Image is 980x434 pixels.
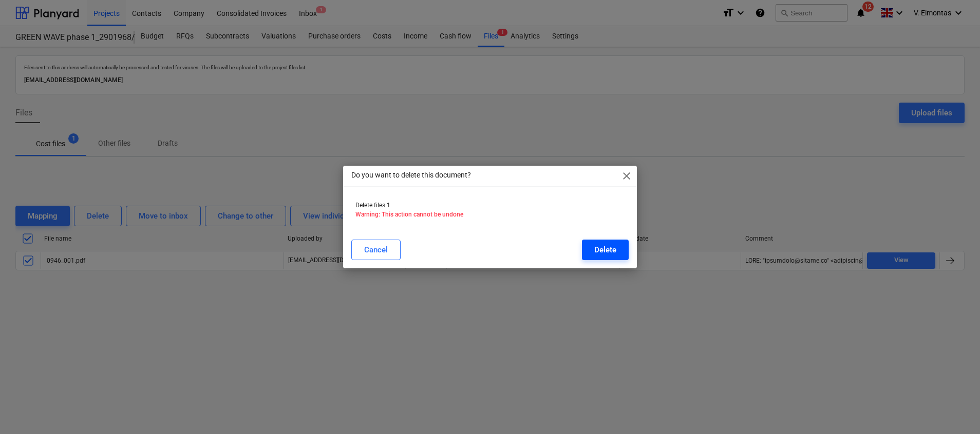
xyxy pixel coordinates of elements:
p: Do you want to delete this document? [351,170,471,181]
p: Delete files 1 [355,201,625,210]
button: Delete [582,240,629,260]
button: Cancel [351,240,401,260]
span: close [620,170,633,182]
iframe: Chat Widget [929,385,980,434]
p: Warning: This action cannot be undone [355,210,625,219]
div: Delete [594,243,616,257]
div: Cancel [364,243,388,257]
